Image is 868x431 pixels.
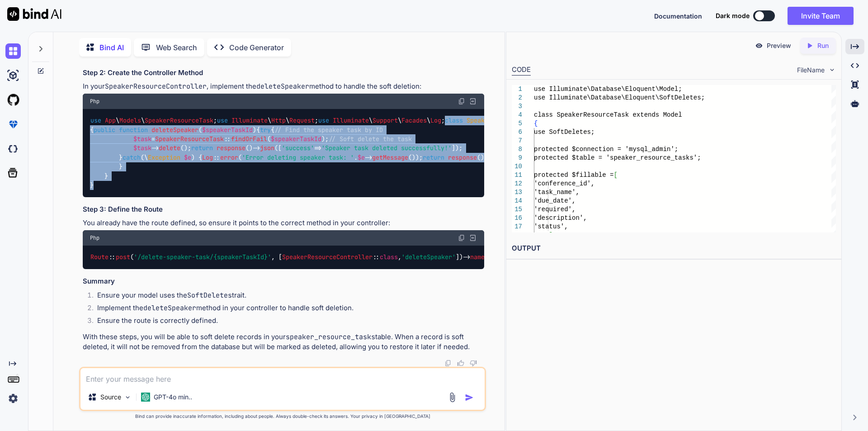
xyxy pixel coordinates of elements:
code: SoftDeletes [187,291,232,300]
span: SpeakerResourceController [282,253,373,261]
p: You already have the route defined, so ensure it points to the correct method in your controller: [83,218,484,228]
p: Run [817,41,829,50]
p: Bind can provide inaccurate information, including about people. Always double-check its answers.... [79,413,486,420]
span: Illuminate [231,117,268,125]
span: use [90,117,101,125]
img: darkCloudIdeIcon [5,141,21,156]
span: SpeakerResourceTask [145,117,213,125]
span: protected $table = 'speaker_resource_tasks'; [534,154,701,161]
span: public [94,126,115,134]
span: function [119,126,148,134]
img: GPT-4o mini [141,393,150,402]
p: In your , implement the method to handle the soft deletion: [83,81,484,92]
span: '/delete-speaker-task/{speakerTaskId}' [134,253,271,261]
span: try [260,126,271,134]
span: $speakerTaskId [271,135,321,143]
span: 'deleteSpeaker' [401,253,456,261]
span: Exception [148,153,180,161]
span: post [116,253,130,261]
div: 4 [512,111,522,119]
span: 'success' [282,144,314,152]
img: copy [458,98,465,105]
div: 5 [512,119,522,128]
span: findOrFail [231,135,267,143]
button: Documentation [654,11,702,21]
p: With these steps, you will be able to soft delete records in your table. When a record is soft de... [83,332,484,352]
span: use [318,117,329,125]
span: Php [90,234,99,242]
div: 15 [512,205,522,214]
span: ( ) [119,126,256,134]
span: // Find the speaker task by ID [274,126,383,134]
span: 'status', [534,223,568,230]
p: Source [100,393,121,402]
span: Log [202,153,213,161]
code: deleteSpeaker [143,303,196,313]
span: Php [90,98,99,105]
span: 'description', [534,214,587,222]
span: Illuminate [333,117,369,125]
span: Models [119,117,141,125]
span: deleteSpeaker [151,126,198,134]
p: Web Search [156,42,197,53]
span: $e [358,153,365,161]
span: response [217,144,245,152]
div: 3 [512,102,522,111]
span: { [534,120,538,127]
span: use [217,117,228,125]
img: like [457,360,464,367]
span: $task [133,135,151,143]
img: premium [5,117,21,132]
li: Ensure the route is correctly defined. [90,316,484,328]
span: return [191,144,213,152]
div: 16 [512,214,522,223]
div: 11 [512,171,522,180]
button: Invite Team [788,7,854,25]
div: CODE [512,65,531,76]
code: SpeakerResourceController [105,82,207,91]
span: 'Error deleting speaker task: ' [242,153,354,161]
img: githubLight [5,92,21,108]
span: use Illuminate\Database\Eloquent\SoftDeletes; [534,94,705,101]
div: 6 [512,128,522,137]
span: SpeakerResourceTask [155,135,224,143]
img: Pick Models [124,393,132,401]
img: copy [444,360,452,367]
span: class [380,253,398,261]
div: 8 [512,145,522,154]
div: 7 [512,137,522,145]
span: getMessage [372,153,408,161]
span: protected $connection = 'mysql_admin'; [534,146,678,153]
div: 9 [512,154,522,162]
img: attachment [447,392,458,403]
li: Ensure your model uses the trait. [90,290,484,303]
span: App [105,117,116,125]
span: class SpeakerResourceTask extends Model [534,111,682,118]
img: settings [5,391,21,406]
span: use Illuminate\Database\Eloquent\Model; [534,85,682,93]
span: Support [373,117,398,125]
code: \ \ ; \ \ ; \ \ \ ; { { { = :: ( ); -> (); ()-> ([ => ]); } (\ ) { :: ( . -> ()); ()-> ([ => ], )... [90,116,759,189]
span: response [448,153,477,161]
span: 'task_name', [534,189,580,196]
span: json [260,144,274,152]
span: Documentation [654,12,702,20]
h3: Step 2: Create the Controller Method [83,68,484,78]
img: copy [458,234,465,242]
code: speaker_resource_tasks [286,332,375,341]
span: 'due_date', [534,197,576,204]
span: Dark mode [716,11,750,20]
span: 'conference_id', [534,180,594,187]
img: icon [465,393,474,402]
span: FileName [797,66,825,75]
span: name [470,253,485,261]
span: error [220,153,238,161]
span: 'Speaker task deleted successfully!' [321,144,452,152]
span: Http [271,117,286,125]
p: Bind AI [99,42,124,53]
img: dislike [470,360,477,367]
div: 14 [512,197,522,205]
code: deleteSpeaker [256,82,309,91]
span: $e [184,153,191,161]
div: 13 [512,188,522,197]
